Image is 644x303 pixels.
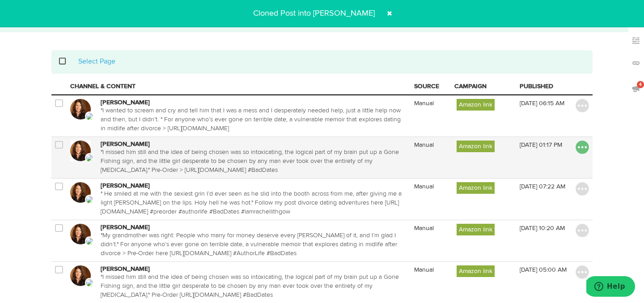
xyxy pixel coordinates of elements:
td: Manual [411,95,451,137]
p: "I missed him still and the idea of being chosen was so intoxicating, the logical part of my brai... [101,273,407,299]
img: Rachel Lithgow [70,99,91,119]
img: announcements_off.svg [631,84,640,93]
img: icon_menu_button.svg [576,182,589,196]
img: Rachel Lithgow [70,141,91,161]
label: Amazon link [457,265,495,277]
h3: [PERSON_NAME] [101,99,407,106]
th: CHANNEL & CONTENT [67,78,411,95]
img: icon_menu_button.svg [576,99,589,112]
img: icon_menu_button.svg [576,224,589,237]
a: Select Page [78,58,115,65]
th: SOURCE [411,78,451,95]
label: Amazon link [457,99,495,111]
span: Cloned Post into [PERSON_NAME] [248,9,380,17]
td: Manual [411,220,451,262]
th: PUBLISHED [516,78,572,95]
p: " He smiled at me with the sexiest grin I’d ever seen as he slid into the booth across from me, a... [101,189,407,216]
h3: [PERSON_NAME] [101,141,407,148]
h3: [PERSON_NAME] [101,182,407,189]
img: keywords_off.svg [631,36,640,45]
h3: [PERSON_NAME] [101,224,407,231]
img: twitter-x.svg [85,278,94,287]
label: Amazon link [457,141,495,152]
p: "I wanted to scream and cry and tell him that I was a mess and I desperately needed help, just a ... [101,106,407,133]
h3: [PERSON_NAME] [101,265,407,273]
img: Rachel Lithgow [70,265,91,286]
td: [DATE] 01:17 PM [516,137,572,179]
td: Manual [411,137,451,179]
span: 4 [637,81,644,88]
img: twitter-x.svg [85,112,94,121]
img: Rachel Lithgow [70,224,91,244]
img: icon_menu_button.svg [576,141,589,154]
p: "My grandmother was right: People who marry for money deserve every [PERSON_NAME] of it, and I’m ... [101,231,407,258]
img: links_off.svg [631,59,640,68]
th: CAMPAIGN [451,78,516,95]
img: twitter-x.svg [85,195,94,204]
label: Amazon link [457,182,495,194]
td: [DATE] 06:15 AM [516,95,572,137]
img: icon_menu_button.svg [576,265,589,279]
td: [DATE] 10:20 AM [516,220,572,262]
td: Manual [411,179,451,220]
td: [DATE] 07:22 AM [516,179,572,220]
iframe: Opens a widget where you can find more information [586,276,635,299]
label: Amazon link [457,224,495,235]
img: Rachel Lithgow [70,182,91,203]
p: "I missed him still and the idea of being chosen was so intoxicating, the logical part of my brai... [101,148,407,175]
img: twitter-x.svg [85,154,94,162]
img: twitter-x.svg [85,237,94,246]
